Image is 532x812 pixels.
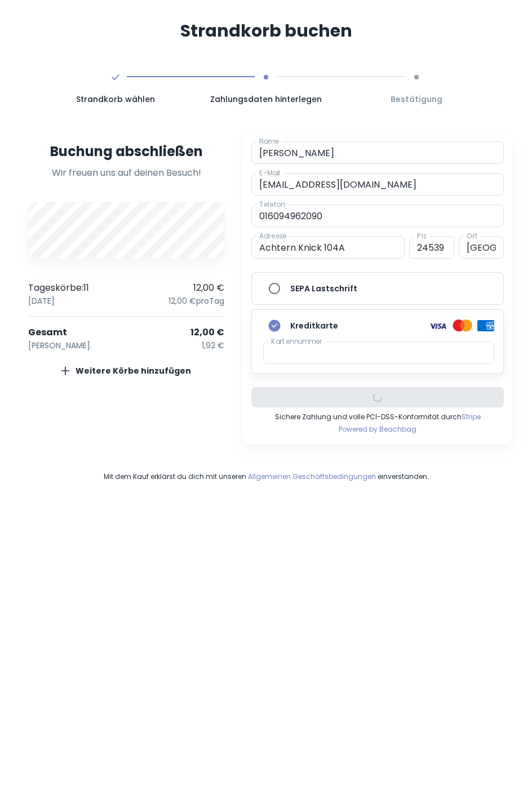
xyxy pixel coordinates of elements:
[190,326,224,339] p: 12,00 €
[28,339,92,352] p: [PERSON_NAME].
[462,412,481,421] a: Stripe
[28,361,224,381] button: Weitere Körbe hinzufügen
[467,231,478,241] label: Ort
[19,18,513,43] h3: Strandkorb buchen
[28,166,224,180] p: Wir freuen uns auf deinen Besuch!
[45,93,187,105] span: Strandkorb wählen
[248,472,376,481] a: Allgemeinen Geschäftsbedingungen
[202,339,224,352] p: 1,92 €
[28,295,55,307] p: [DATE]
[19,472,513,482] span: Mit dem Kauf erklärst du dich mit unseren einverstanden.
[417,231,427,241] label: Plz
[193,281,224,295] p: 12,00 €
[169,295,224,307] p: 12,00 € pro Tag
[290,320,338,332] h6: Kreditkarte
[259,199,285,209] label: Telefon
[339,422,416,436] a: Powered by Beachbag
[428,319,448,332] img: logo card
[259,136,279,146] label: Name
[453,319,473,332] img: logo card
[28,281,89,295] p: Tageskörbe : 11
[28,326,67,339] p: Gesamt
[271,336,323,346] label: Kartennummer
[345,93,487,105] span: Bestätigung
[259,231,286,241] label: Adresse
[196,93,337,105] span: Zahlungsdaten hinterlegen
[259,168,280,178] label: E-Mail
[275,407,481,422] span: Sichere Zahlung und volle PCI-DSS-Konformität durch
[290,282,357,295] h6: SEPA Lastschrift
[477,320,494,331] img: logo card
[271,347,486,358] iframe: Sicherer Eingaberahmen für Kartenzahlungen
[28,141,224,162] h4: Buchung abschließen
[339,424,416,434] span: Powered by Beachbag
